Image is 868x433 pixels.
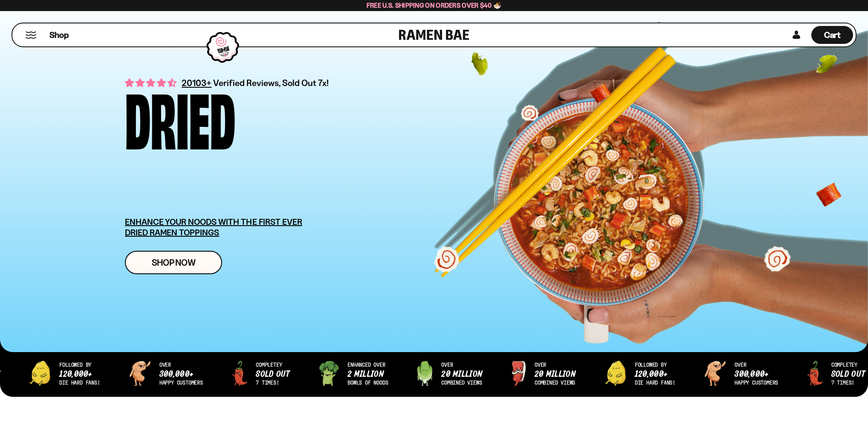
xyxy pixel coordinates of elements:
[367,1,502,9] span: Free U.S. Shipping on Orders over $40 🍜
[152,258,196,267] span: Shop Now
[25,32,37,39] button: Mobile Menu Trigger
[49,26,69,44] a: Shop
[811,23,853,46] a: Cart
[125,251,222,274] a: Shop Now
[213,77,329,88] span: Verified Reviews, Sold Out 7x!
[824,30,841,40] span: Cart
[49,29,69,41] span: Shop
[125,87,235,146] div: Dried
